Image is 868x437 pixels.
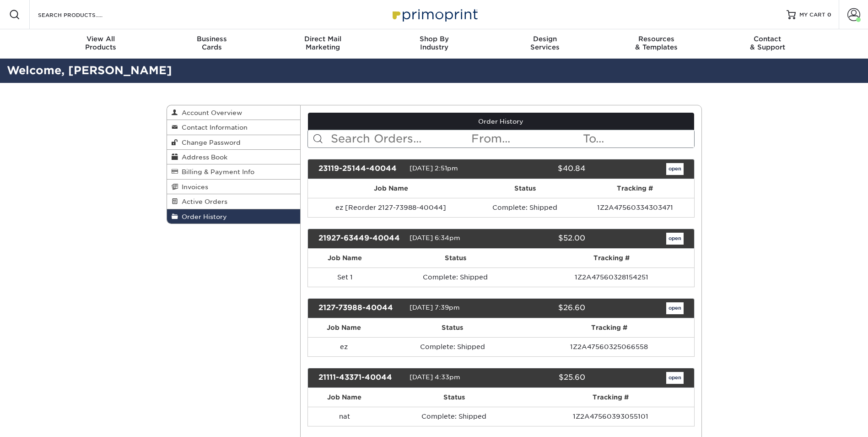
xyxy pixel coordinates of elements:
a: open [666,163,684,175]
a: open [666,372,684,384]
a: open [666,302,684,314]
td: Set 1 [308,268,382,287]
div: 23119-25144-40044 [312,163,410,175]
span: Business [156,35,267,43]
a: Invoices [167,180,301,194]
span: Active Orders [178,198,227,205]
span: Change Password [178,139,241,146]
th: Status [474,179,576,198]
a: Address Book [167,150,301,164]
th: Status [382,249,529,268]
img: Primoprint [388,5,480,24]
a: Shop ByIndustry [378,29,490,59]
span: Address Book [178,153,227,161]
span: [DATE] 6:34pm [410,234,460,241]
th: Tracking # [576,179,694,198]
a: Active Orders [167,194,301,209]
th: Tracking # [527,388,694,407]
input: Search Orders... [330,130,470,147]
span: Direct Mail [267,35,378,43]
a: Change Password [167,135,301,150]
div: Cards [156,35,267,51]
div: 2127-73988-40044 [312,302,410,314]
span: Resources [601,35,712,43]
td: Complete: Shipped [382,268,529,287]
a: open [666,233,684,245]
input: To... [582,130,694,147]
td: Complete: Shipped [474,198,576,217]
a: BusinessCards [156,29,267,59]
a: Resources& Templates [601,29,712,59]
span: Billing & Payment Info [178,168,254,175]
span: Design [490,35,601,43]
th: Status [380,318,525,337]
span: Contact Information [178,124,248,131]
td: 1Z2A47560334303471 [576,198,694,217]
span: [DATE] 2:51pm [410,164,458,172]
span: [DATE] 4:33pm [410,373,460,381]
div: $40.84 [494,163,592,175]
span: Invoices [178,183,208,191]
div: Products [45,35,156,51]
a: Billing & Payment Info [167,164,301,179]
div: & Templates [601,35,712,51]
span: MY CART [799,11,825,19]
span: Order History [178,213,227,220]
div: $25.60 [494,372,592,384]
span: 0 [827,11,831,18]
th: Tracking # [524,318,694,337]
div: Industry [378,35,490,51]
span: [DATE] 7:39pm [410,304,460,311]
span: View All [45,35,156,43]
div: & Support [712,35,823,51]
td: Complete: Shipped [381,407,527,426]
a: Order History [308,113,694,130]
td: 1Z2A47560325066558 [524,337,694,356]
span: Account Overview [178,109,242,116]
th: Job Name [308,249,382,268]
td: ez [308,337,380,356]
div: Marketing [267,35,378,51]
th: Job Name [308,179,474,198]
td: Complete: Shipped [380,337,525,356]
td: ez [Reorder 2127-73988-40044] [308,198,474,217]
div: $26.60 [494,302,592,314]
td: 1Z2A47560328154251 [529,268,694,287]
input: From... [470,130,582,147]
a: View AllProducts [45,29,156,59]
th: Job Name [308,388,381,407]
th: Status [381,388,527,407]
a: Direct MailMarketing [267,29,378,59]
div: $52.00 [494,233,592,245]
td: 1Z2A47560393055101 [527,407,694,426]
a: Contact& Support [712,29,823,59]
span: Shop By [378,35,490,43]
td: nat [308,407,381,426]
div: 21927-63449-40044 [312,233,410,245]
span: Contact [712,35,823,43]
input: SEARCH PRODUCTS..... [37,9,126,20]
a: DesignServices [490,29,601,59]
a: Order History [167,209,301,224]
a: Contact Information [167,120,301,135]
a: Account Overview [167,105,301,120]
div: Services [490,35,601,51]
div: 21111-43371-40044 [312,372,410,384]
th: Job Name [308,318,380,337]
th: Tracking # [529,249,694,268]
